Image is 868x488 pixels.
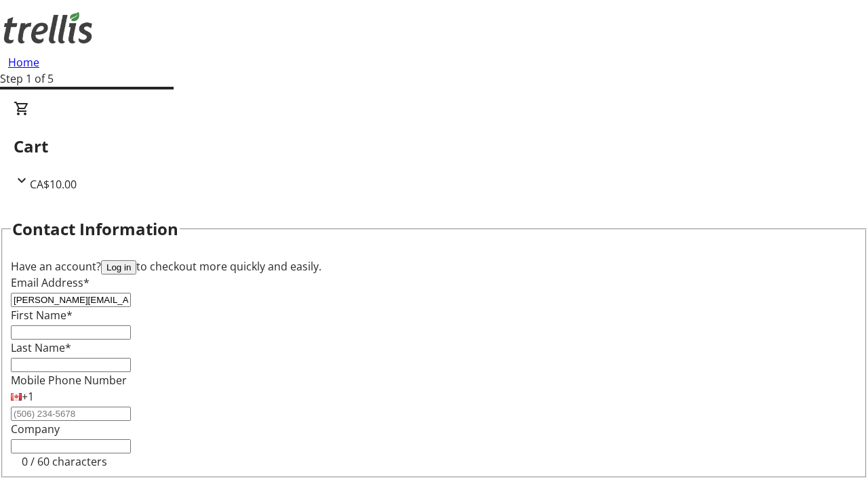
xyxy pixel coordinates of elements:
[101,260,136,274] button: Log in
[11,422,60,436] label: Company
[14,100,854,192] div: CartCA$10.00
[11,407,131,421] input: (506) 234-5678
[11,373,127,388] label: Mobile Phone Number
[22,454,107,469] tr-character-limit: 0 / 60 characters
[11,308,73,323] label: First Name*
[30,177,77,192] span: CA$10.00
[14,134,854,159] h2: Cart
[11,340,71,355] label: Last Name*
[11,275,90,290] label: Email Address*
[12,217,178,241] h2: Contact Information
[11,258,857,274] div: Have an account? to checkout more quickly and easily.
